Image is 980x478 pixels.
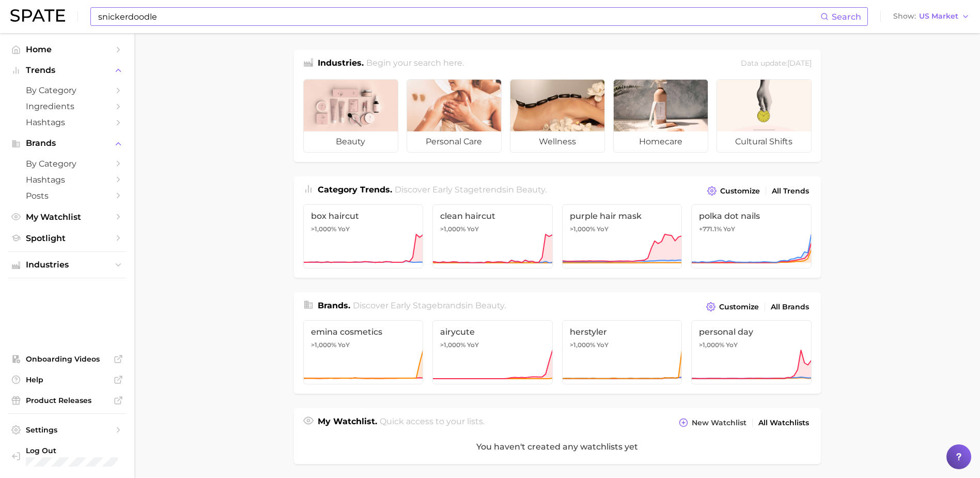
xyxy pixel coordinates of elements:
span: Search [832,12,861,22]
span: >1,000% [311,341,336,349]
a: My Watchlist [8,209,126,225]
span: +771.1% [699,225,722,233]
span: YoY [338,341,350,349]
span: Onboarding Videos [26,354,108,364]
a: cultural shifts [717,79,812,153]
button: Trends [8,63,126,78]
a: Spotlight [8,230,126,246]
span: New Watchlist [692,419,746,427]
span: YoY [467,341,479,349]
span: beauty [304,131,398,152]
span: homecare [614,131,708,152]
span: Hashtags [26,117,108,127]
span: Ingredients [26,101,108,111]
span: Trends [26,66,108,75]
span: YoY [338,225,350,233]
a: homecare [613,79,708,153]
a: box haircut>1,000% YoY [303,204,424,268]
span: >1,000% [699,341,724,349]
a: Hashtags [8,114,126,130]
div: Data update: [DATE] [741,57,812,71]
span: Spotlight [26,233,108,243]
span: personal day [699,327,804,337]
span: cultural shifts [717,131,811,152]
a: Settings [8,422,126,438]
img: SPATE [10,9,65,22]
span: by Category [26,159,108,169]
span: Home [26,44,108,54]
span: purple hair mask [570,211,675,221]
a: Log out. Currently logged in with e-mail christine.kappner@mane.com. [8,443,126,470]
a: personal care [407,79,502,153]
a: Onboarding Videos [8,351,126,367]
input: Search here for a brand, industry, or ingredient [97,8,820,25]
h1: Industries. [318,57,364,71]
span: clean haircut [440,211,545,221]
span: All Watchlists [758,419,809,427]
span: Industries [26,260,108,270]
a: polka dot nails+771.1% YoY [691,204,812,268]
button: New Watchlist [676,415,749,430]
span: >1,000% [570,225,595,233]
a: emina cosmetics>1,000% YoY [303,320,424,384]
span: Hashtags [26,175,108,185]
button: Brands [8,136,126,151]
span: Discover Early Stage brands in . [353,301,506,310]
span: herstyler [570,327,675,337]
button: Industries [8,257,126,273]
span: My Watchlist [26,212,108,222]
span: Settings [26,425,108,435]
span: YoY [726,341,738,349]
span: Log Out [26,446,135,455]
span: airycute [440,327,545,337]
a: Product Releases [8,393,126,408]
span: Customize [719,303,759,311]
span: All Trends [772,187,809,196]
a: clean haircut>1,000% YoY [432,204,553,268]
h1: My Watchlist. [318,415,377,430]
span: polka dot nails [699,211,804,221]
span: Category Trends . [318,185,392,195]
a: All Brands [768,300,812,314]
a: Home [8,41,126,57]
h2: Quick access to your lists. [380,415,485,430]
button: ShowUS Market [891,10,972,23]
a: airycute>1,000% YoY [432,320,553,384]
a: beauty [303,79,398,153]
span: Product Releases [26,396,108,405]
span: emina cosmetics [311,327,416,337]
a: Ingredients [8,98,126,114]
span: YoY [467,225,479,233]
a: All Trends [769,184,812,198]
a: personal day>1,000% YoY [691,320,812,384]
a: herstyler>1,000% YoY [562,320,682,384]
span: YoY [723,225,735,233]
a: Posts [8,188,126,204]
div: You haven't created any watchlists yet [294,430,821,464]
span: by Category [26,85,108,95]
span: Help [26,375,108,384]
span: >1,000% [440,341,465,349]
span: beauty [516,185,545,195]
span: >1,000% [570,341,595,349]
span: wellness [510,131,604,152]
a: Hashtags [8,172,126,188]
span: All Brands [771,303,809,311]
a: by Category [8,156,126,172]
span: YoY [597,341,609,349]
span: Brands [26,139,108,148]
a: Help [8,372,126,387]
button: Customize [705,184,762,198]
span: Customize [720,187,760,196]
span: >1,000% [311,225,336,233]
span: Posts [26,191,108,201]
h2: Begin your search here. [366,57,464,71]
span: YoY [597,225,609,233]
a: by Category [8,82,126,98]
a: purple hair mask>1,000% YoY [562,204,682,268]
span: beauty [475,301,504,310]
span: personal care [407,131,501,152]
a: All Watchlists [756,416,812,430]
span: Brands . [318,301,350,310]
span: box haircut [311,211,416,221]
